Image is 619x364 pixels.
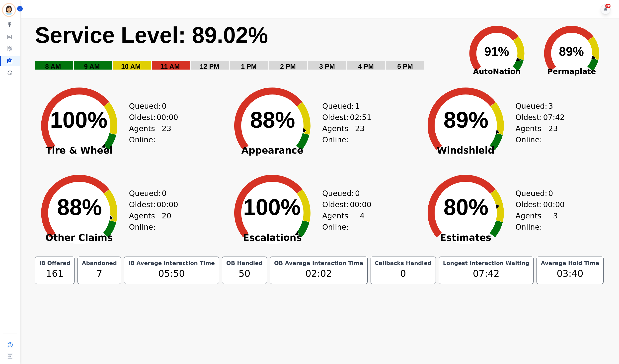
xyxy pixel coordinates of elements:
[442,267,531,281] div: 07:42
[129,188,166,199] div: Queued:
[548,188,553,199] span: 0
[129,123,171,145] div: Agents Online:
[322,123,365,145] div: Agents Online:
[50,107,107,132] text: 100%
[350,199,371,210] span: 00:00
[35,23,268,48] text: Service Level: 89.02%
[34,22,457,78] svg: Service Level: 0%
[540,267,600,281] div: 03:40
[127,267,216,281] div: 05:50
[322,188,360,199] div: Queued:
[559,45,584,59] text: 89%
[280,63,296,70] text: 2 PM
[605,4,611,8] div: +99
[444,107,488,132] text: 89%
[516,210,558,233] div: Agents Online:
[543,112,564,123] span: 07:42
[241,63,257,70] text: 1 PM
[160,63,180,70] text: 11 AM
[516,123,558,145] div: Agents Online:
[322,100,360,112] div: Queued:
[200,63,219,70] text: 12 PM
[223,148,322,153] span: Appearance
[360,210,365,233] span: 4
[121,63,141,70] text: 10 AM
[162,123,171,145] span: 23
[516,188,553,199] div: Queued:
[540,260,600,267] div: Average Hold Time
[223,235,322,240] span: Escalations
[273,267,364,281] div: 02:02
[225,267,264,281] div: 50
[45,63,61,70] text: 8 AM
[156,112,178,123] span: 00:00
[38,260,72,267] div: IB Offered
[484,45,509,59] text: 91%
[397,63,413,70] text: 5 PM
[460,66,534,77] span: AutoNation
[81,267,118,281] div: 7
[129,199,166,210] div: Oldest:
[29,235,129,240] span: Other Claims
[84,63,100,70] text: 9 AM
[162,188,166,199] span: 0
[273,260,364,267] div: OB Average Interaction Time
[516,112,553,123] div: Oldest:
[3,4,15,16] img: Bordered avatar
[548,100,553,112] span: 3
[543,199,564,210] span: 00:00
[29,148,129,153] span: Tire & Wheel
[442,260,531,267] div: Longest Interaction Waiting
[81,260,118,267] div: Abandoned
[355,100,360,112] span: 1
[374,260,433,267] div: Callbacks Handled
[516,199,553,210] div: Oldest:
[243,195,301,220] text: 100%
[225,260,264,267] div: OB Handled
[322,210,365,233] div: Agents Online:
[548,123,558,145] span: 23
[250,107,295,132] text: 88%
[322,199,360,210] div: Oldest:
[374,267,433,281] div: 0
[534,66,609,77] span: Permaplate
[162,100,166,112] span: 0
[38,267,72,281] div: 161
[355,123,365,145] span: 23
[322,112,360,123] div: Oldest:
[127,260,216,267] div: IB Average Interaction Time
[156,199,178,210] span: 00:00
[350,112,371,123] span: 02:51
[319,63,335,70] text: 3 PM
[129,112,166,123] div: Oldest:
[57,195,102,220] text: 88%
[129,100,166,112] div: Queued:
[358,63,374,70] text: 4 PM
[553,210,558,233] span: 3
[516,100,553,112] div: Queued:
[416,235,516,240] span: Estimates
[416,148,516,153] span: Windshield
[444,195,488,220] text: 80%
[355,188,360,199] span: 0
[129,210,171,233] div: Agents Online:
[162,210,171,233] span: 20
